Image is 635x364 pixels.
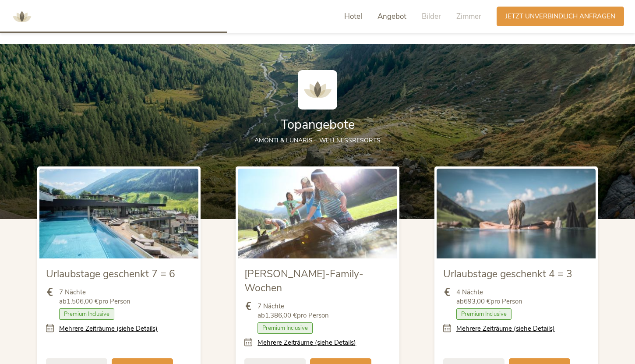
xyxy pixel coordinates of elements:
[258,322,313,334] span: Premium Inclusive
[39,169,198,258] img: Urlaubstage geschenkt 7 = 6
[244,267,363,295] span: [PERSON_NAME]-Family-Wochen
[238,169,397,258] img: Sommer-Family-Wochen
[377,11,406,21] span: Angebot
[422,11,441,21] span: Bilder
[9,13,35,19] a: AMONTI & LUNARIS Wellnessresort
[456,324,555,333] a: Mehrere Zeiträume (siehe Details)
[67,297,99,306] b: 1.506,00 €
[505,12,615,21] span: Jetzt unverbindlich anfragen
[258,302,329,320] span: 7 Nächte ab pro Person
[456,11,481,21] span: Zimmer
[464,297,490,306] b: 693,00 €
[9,4,35,30] img: AMONTI & LUNARIS Wellnessresort
[456,288,522,306] span: 4 Nächte ab pro Person
[258,338,356,347] a: Mehrere Zeiträume (siehe Details)
[59,308,114,320] span: Premium Inclusive
[344,11,362,21] span: Hotel
[254,136,381,145] span: AMONTI & LUNARIS – Wellnessresorts
[443,267,572,281] span: Urlaubstage geschenkt 4 = 3
[456,308,512,320] span: Premium Inclusive
[59,288,131,306] span: 7 Nächte ab pro Person
[265,311,297,320] b: 1.386,00 €
[46,267,175,281] span: Urlaubstage geschenkt 7 = 6
[437,169,596,258] img: Urlaubstage geschenkt 4 = 3
[59,324,158,333] a: Mehrere Zeiträume (siehe Details)
[298,70,337,110] img: AMONTI & LUNARIS Wellnessresort
[281,116,355,133] span: Topangebote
